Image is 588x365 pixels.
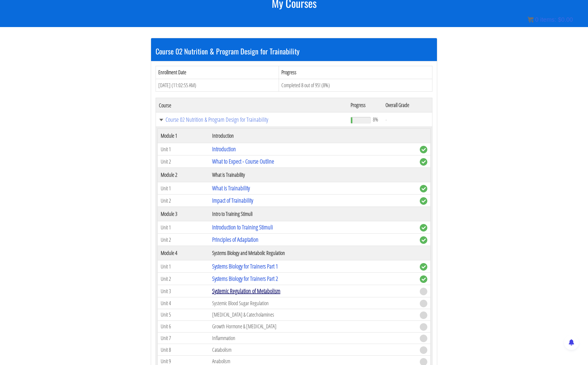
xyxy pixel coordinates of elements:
a: Systems Biology for Trainers Part 2 [212,275,278,283]
a: Course 02 Nutrition & Program Design for Trainability [159,117,345,123]
span: complete [420,275,427,283]
td: [MEDICAL_DATA] & Catecholamines [209,309,417,321]
td: Unit 8 [158,344,209,356]
td: Unit 6 [158,321,209,332]
a: Systems Biology for Trainers Part 1 [212,262,278,270]
span: complete [420,236,427,244]
a: 0 items: $0.00 [528,16,573,23]
td: Growth Hormone & [MEDICAL_DATA] [209,321,417,332]
bdi: 0.00 [558,16,573,23]
th: Overall Grade [382,98,432,112]
td: Unit 2 [158,234,209,246]
td: Unit 4 [158,297,209,309]
th: Course [156,98,348,112]
th: Module 4 [158,246,209,260]
span: complete [420,263,427,271]
span: complete [420,146,427,153]
th: Module 3 [158,207,209,221]
th: Progress [348,98,382,112]
th: Module 2 [158,168,209,182]
td: Inflammation [209,332,417,344]
td: - [382,112,432,127]
img: icon11.png [528,17,534,23]
th: Progress [279,66,432,79]
td: Systemic Blood Sugar Regulation [209,297,417,309]
span: 8% [373,116,378,123]
span: complete [420,224,427,232]
td: Unit 1 [158,143,209,155]
td: Unit 2 [158,273,209,285]
td: [DATE] (11:02:55 AM) [156,79,279,92]
td: Unit 2 [158,195,209,207]
td: Unit 2 [158,155,209,168]
a: Principles of Adaptation [212,235,258,244]
a: What is Trainability [212,184,250,192]
th: Enrollment Date [156,66,279,79]
td: Catabolism [209,344,417,356]
td: Unit 3 [158,285,209,297]
th: Systems Biology and Metabolic Regulation [209,246,417,260]
h3: Course 02 Nutrition & Program Design for Trainability [156,47,432,55]
span: complete [420,197,427,205]
span: $ [558,16,561,23]
span: 0 [535,16,538,23]
td: Unit 1 [158,260,209,273]
th: Introduction [209,129,417,143]
th: Module 1 [158,129,209,143]
span: complete [420,158,427,166]
a: Systemic Regulation of Metabolism [212,287,280,295]
th: Intro to Training Stimuli [209,207,417,221]
span: complete [420,185,427,192]
th: What is Trainability [209,168,417,182]
td: Unit 5 [158,309,209,321]
span: items: [540,16,556,23]
td: Unit 1 [158,182,209,195]
a: Introduction to Training Stimuli [212,223,273,231]
a: Impact of Trainability [212,196,253,204]
a: What to Expect - Course Outline [212,157,274,165]
td: Unit 7 [158,332,209,344]
td: Unit 1 [158,221,209,234]
td: Completed 8 out of 95! (8%) [279,79,432,92]
a: Introduction [212,145,236,153]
